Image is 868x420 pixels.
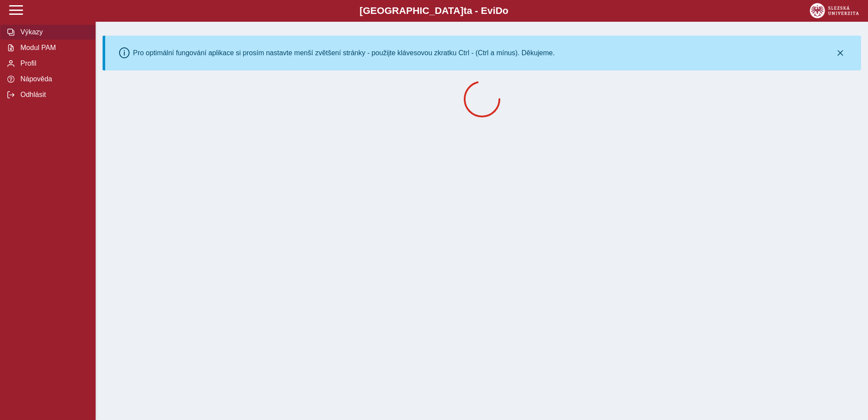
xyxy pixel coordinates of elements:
[810,3,859,18] img: logo_web_su.png
[463,5,466,16] span: t
[18,44,88,52] span: Modul PAM
[18,60,88,67] span: Profil
[502,5,509,16] span: o
[26,5,842,17] b: [GEOGRAPHIC_DATA] a - Evi
[18,28,88,36] span: Výkazy
[133,49,555,57] div: Pro optimální fungování aplikace si prosím nastavte menší zvětšení stránky - použijte klávesovou ...
[18,75,88,83] span: Nápověda
[18,91,88,99] span: Odhlásit
[496,5,502,16] span: D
